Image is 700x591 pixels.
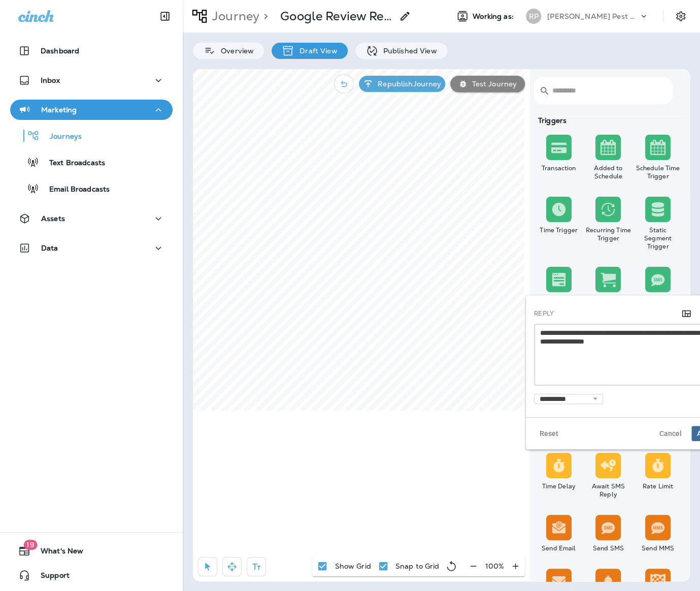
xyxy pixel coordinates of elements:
[30,571,70,583] span: Support
[10,208,173,229] button: Assets
[39,159,105,168] p: Text Broadcasts
[335,562,371,570] p: Show Grid
[259,9,268,24] p: >
[468,80,517,88] p: Test Journey
[534,426,564,441] button: Reset
[208,9,259,24] p: Journey
[39,185,110,195] p: Email Broadcasts
[586,544,631,552] div: Send SMS
[534,116,683,125] div: Triggers
[30,547,83,559] span: What's New
[41,244,58,252] p: Data
[586,164,631,180] div: Added to Schedule
[635,226,681,251] div: Static Segment Trigger
[10,151,173,173] button: Text Broadcasts
[294,47,337,55] p: Draft View
[547,12,639,20] p: [PERSON_NAME] Pest Solutions
[280,9,393,24] p: Google Review Responses
[23,540,37,550] span: 19
[41,214,65,223] p: Assets
[672,7,690,25] button: Settings
[10,100,173,120] button: Marketing
[635,544,681,552] div: Send MMS
[10,541,173,561] button: 19What's New
[540,430,558,437] span: Reset
[10,125,173,146] button: Journeys
[659,430,682,437] span: Cancel
[378,47,437,55] p: Published View
[10,70,173,90] button: Inbox
[359,76,445,92] button: RepublishJourney
[676,303,696,324] button: Add in a premade template
[41,47,79,55] p: Dashboard
[536,544,582,552] div: Send Email
[395,562,440,570] p: Snap to Grid
[526,9,541,24] div: RP
[635,482,681,490] div: Rate Limit
[151,6,179,26] button: Collapse Sidebar
[10,565,173,585] button: Support
[635,164,681,180] div: Schedule Time Trigger
[586,482,631,499] div: Await SMS Reply
[41,76,60,84] p: Inbox
[374,80,441,88] p: Republish Journey
[536,226,582,234] div: Time Trigger
[534,309,554,318] label: Reply
[40,132,82,142] p: Journeys
[10,41,173,61] button: Dashboard
[450,76,525,92] button: Test Journey
[654,426,687,441] button: Cancel
[41,106,77,114] p: Marketing
[485,562,504,570] p: 100 %
[536,164,582,172] div: Transaction
[586,226,631,242] div: Recurring Time Trigger
[216,47,254,55] p: Overview
[536,482,582,490] div: Time Delay
[10,178,173,199] button: Email Broadcasts
[10,238,173,258] button: Data
[473,12,516,21] span: Working as:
